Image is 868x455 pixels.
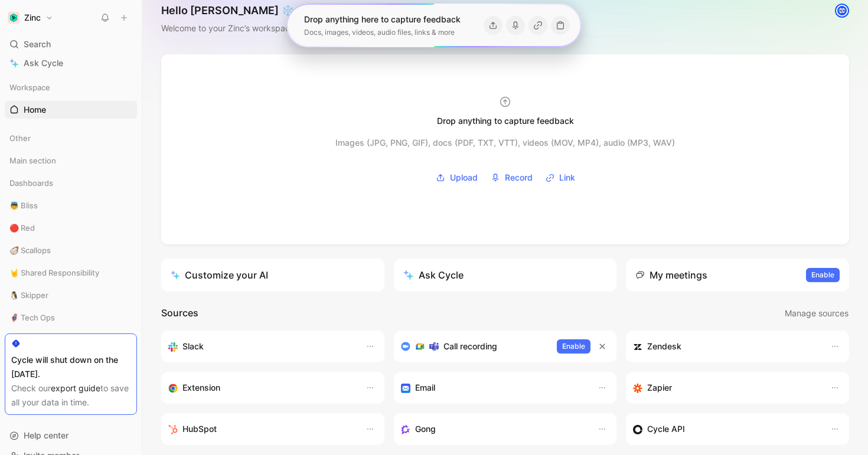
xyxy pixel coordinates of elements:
div: Drop anything to capture feedback [437,114,574,128]
span: Upload [450,171,478,185]
h2: Sources [161,306,198,321]
h3: Email [415,381,435,395]
h3: Gong [415,422,436,436]
span: Record [505,171,533,185]
span: Main section [9,155,56,166]
div: Capture feedback from your incoming calls [401,422,586,436]
div: Cycle will shut down on the [DATE]. [11,353,130,381]
span: 🤘 Shared Responsibility [9,267,99,279]
div: 🐧 Skipper [5,286,137,307]
div: Capture feedback from anywhere on the web [168,381,354,395]
div: Welcome to your Zinc’s workspace [161,21,348,35]
h1: Zinc [24,12,41,23]
span: 🦪 Scallops [9,244,51,256]
div: Other [5,129,137,147]
div: 👼 Bliss [5,197,137,218]
a: Customize your AI [161,258,384,292]
h3: Zapier [647,381,672,395]
div: Sync customers & send feedback from custom sources. Get inspired by our favorite use case [633,422,818,436]
div: 🐧 Skipper [5,286,137,304]
span: 🦸 Tech Ops [9,312,55,323]
button: Manage sources [784,306,849,321]
div: 🦪 Scallops [5,241,137,259]
div: Search [5,35,137,53]
div: 👼 Bliss [5,197,137,214]
div: Ask Cycle [403,268,464,282]
h3: HubSpot [182,422,217,436]
div: Sync customers and create docs [633,339,818,353]
div: Forward emails to your feedback inbox [401,381,586,395]
div: Help center [5,427,137,444]
div: Docs, images, videos, audio files, links & more [304,27,461,38]
div: Customize your AI [171,268,268,282]
a: export guide [51,383,100,393]
img: avatar [836,5,848,17]
div: 🤘 Shared Responsibility [5,264,137,285]
div: Workspace [5,78,137,96]
div: Drop anything here to capture feedback [304,12,461,27]
div: Dashboards [5,174,137,192]
span: Manage sources [785,306,849,320]
div: Capture feedback from thousands of sources with Zapier (survey results, recordings, sheets, etc). [633,381,818,395]
a: Home [5,101,137,119]
div: Main section [5,152,137,173]
button: Link [541,169,579,186]
span: Dashboards [9,177,53,189]
h3: Cycle API [647,422,685,436]
img: Zinc [8,12,19,24]
div: Main section [5,152,137,169]
div: Sync your customers, send feedback and get updates in Slack [168,339,354,353]
button: Upload [432,169,482,186]
span: Home [24,104,46,116]
h3: Extension [182,381,220,395]
div: 🦪 Scallops [5,241,137,263]
span: Enable [562,341,585,352]
div: 🦸 Tech Ops [5,309,137,326]
div: Check our to save all your data in time. [11,381,130,410]
span: Search [24,37,51,51]
button: Enable [557,339,590,353]
button: Record [487,169,537,186]
div: 🤘 Shared Responsibility [5,264,137,281]
div: Record & transcribe meetings from Zoom, Meet & Teams. [401,339,548,353]
span: Enable [811,269,834,281]
span: 🔴 Red [9,222,35,234]
div: Images (JPG, PNG, GIF), docs (PDF, TXT, VTT), videos (MOV, MP4), audio (MP3, WAV) [335,136,675,150]
h1: Hello [PERSON_NAME] ❄️ [161,4,348,18]
div: 🦸 Tech Ops [5,309,137,330]
h3: Slack [182,339,204,353]
div: 🔴 Red [5,219,137,240]
button: Ask Cycle [394,258,617,292]
button: Enable [806,268,840,282]
div: 🔴 Red [5,219,137,237]
span: Link [559,171,575,185]
span: Other [9,132,31,144]
span: 👼 Bliss [9,199,38,211]
h3: Zendesk [647,339,681,353]
span: 🐧 Skipper [9,289,48,301]
div: Other [5,129,137,150]
div: Dashboards [5,174,137,195]
span: Workspace [9,81,50,93]
div: My meetings [635,268,707,282]
button: ZincZinc [5,9,56,26]
span: Ask Cycle [24,56,63,70]
span: Help center [24,430,68,440]
a: Ask Cycle [5,54,137,72]
h3: Call recording [443,339,497,353]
